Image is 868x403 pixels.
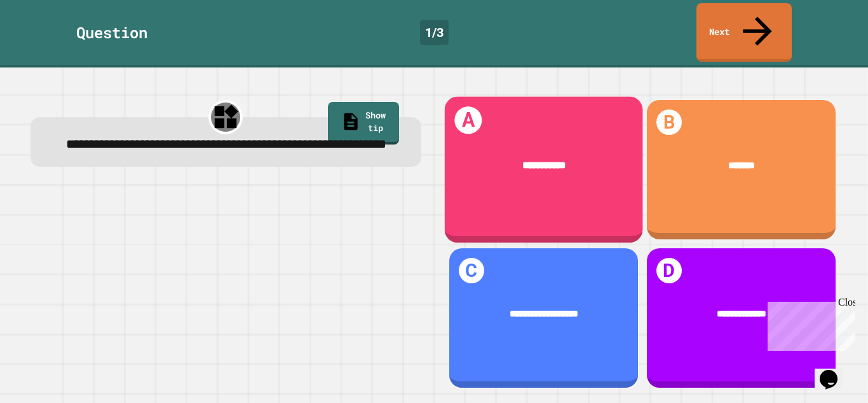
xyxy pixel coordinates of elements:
[656,258,682,284] h1: D
[763,297,855,351] iframe: chat widget
[696,3,792,62] a: Next
[5,5,88,81] div: Chat with us now!Close
[459,258,485,284] h1: C
[420,20,449,45] div: 1 / 3
[328,102,399,145] a: Show tip
[454,106,482,134] h1: A
[76,21,147,44] div: Question
[815,352,855,390] iframe: chat widget
[656,110,682,136] h1: B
